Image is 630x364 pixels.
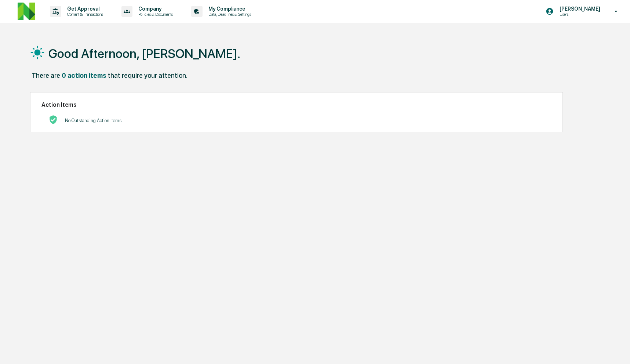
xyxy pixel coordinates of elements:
[132,12,176,17] p: Policies & Documents
[32,72,60,79] div: There are
[61,12,107,17] p: Content & Transactions
[203,12,255,17] p: Data, Deadlines & Settings
[18,3,35,20] img: logo
[203,6,255,12] p: My Compliance
[41,101,552,108] h2: Action Items
[49,115,58,124] img: No Actions logo
[554,6,604,12] p: [PERSON_NAME]
[62,72,106,79] div: 0 action items
[554,12,604,17] p: Users
[65,118,121,123] p: No Outstanding Action Items
[48,46,240,61] h1: Good Afternoon, [PERSON_NAME].
[61,6,107,12] p: Get Approval
[132,6,176,12] p: Company
[108,72,187,79] div: that require your attention.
